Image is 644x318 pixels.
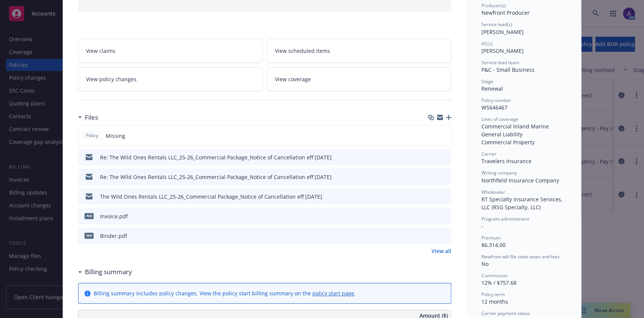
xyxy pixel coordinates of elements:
div: General Liability [481,130,566,138]
h3: Files [85,113,98,122]
span: $6,314.00 [481,241,506,249]
span: Northfield Insurance Company [481,177,559,184]
div: Billing summary [78,267,132,277]
span: Newfront will file state taxes and fees [481,253,560,260]
span: Stage [481,78,493,85]
h3: Billing summary [85,267,132,277]
span: P&C - Small Business [481,66,535,73]
a: View policy changes [78,67,263,91]
span: Writing company [481,170,517,176]
a: policy start page [312,290,354,297]
button: download file [429,193,435,201]
a: View all [432,247,451,255]
span: Renewal [481,85,503,92]
div: Commercial Property [481,138,566,146]
span: [PERSON_NAME] [481,28,524,36]
span: Lines of coverage [481,116,518,122]
button: preview file [441,173,448,181]
span: 12 months [481,298,508,305]
span: WS646467 [481,104,507,111]
span: No [481,260,489,267]
button: preview file [441,212,448,220]
span: RT Specialty Insurance Services, LLC (RSG Specialty, LLC) [481,196,564,211]
button: preview file [441,193,448,201]
span: Travelers Insurance [481,157,532,165]
span: View claims [86,47,115,55]
button: download file [429,212,435,220]
a: View claims [78,39,263,63]
span: - [481,222,483,230]
span: Policy term [481,291,505,298]
button: download file [429,153,435,161]
div: Files [78,113,98,122]
div: Commercial Inland Marine [481,122,566,130]
div: Invoice.pdf [100,212,128,220]
div: Binder.pdf [100,232,127,240]
span: 12% / $757.68 [481,279,516,286]
span: Carrier [481,151,496,157]
span: Missing [106,132,125,140]
span: pdf [85,213,94,219]
span: View policy changes [86,75,137,83]
span: Commission [481,272,507,279]
div: Billing summary includes policy changes. View the policy start billing summary on the . [94,289,356,297]
span: Wholesaler [481,189,505,195]
span: AC(s) [481,40,493,47]
div: Re: The Wild Ones Rentals LLC_25-26_Commercial Package_Notice of Cancellation eff [DATE] [100,173,332,181]
span: View scheduled items [275,47,330,55]
span: [PERSON_NAME] [481,47,524,54]
span: View coverage [275,75,311,83]
button: preview file [441,153,448,161]
span: Program administrator [481,216,530,222]
a: View coverage [267,67,452,91]
span: Newfront Producer [481,9,530,16]
a: View scheduled items [267,39,452,63]
span: Service lead team [481,59,519,66]
button: download file [429,232,435,240]
span: Carrier payment status [481,310,530,316]
div: Re: The Wild Ones Rentals LLC_25-26_Commercial Package_Notice of Cancellation eff [DATE] [100,153,332,161]
div: The Wild Ones Rentals LLC_25-26_Commercial Package_Notice of Cancellation eff [DATE] [100,193,322,201]
span: Policy [85,132,100,139]
span: Premium [481,235,501,241]
span: Service lead(s) [481,21,512,28]
button: download file [429,173,435,181]
span: Producer(s) [481,2,506,9]
button: preview file [441,232,448,240]
span: Policy number [481,97,511,103]
span: pdf [85,233,94,238]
